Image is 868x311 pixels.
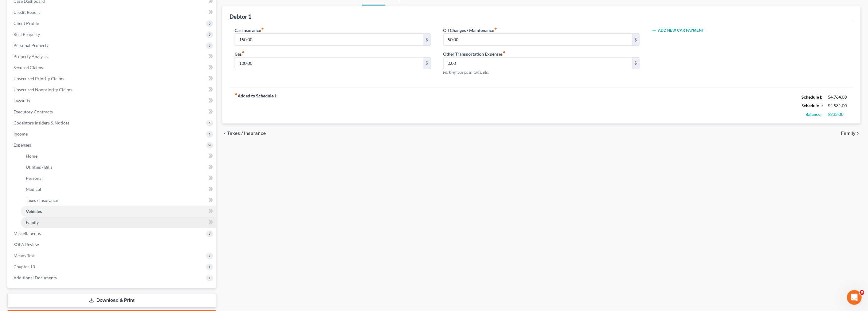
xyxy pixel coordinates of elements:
[14,87,72,92] span: Unsecured Nonpriority Claims
[14,32,40,37] span: Real Property
[5,125,101,192] div: Thank you for sending that over. Just to confirm, you would like your account transferred to "Fro...
[222,131,227,136] i: chevron_left
[227,131,266,136] span: Taxes / Insurance
[26,153,37,159] span: Home
[5,188,118,199] textarea: Message…
[14,131,28,136] span: Income
[21,162,216,173] a: Utilities / Bills
[9,106,216,117] a: Executory Contracts
[235,34,423,45] input: --
[14,65,43,70] span: Secured Claims
[841,131,856,136] span: Family
[26,198,58,203] span: Taxes / Insurance
[652,28,704,33] button: Add New Car Payment
[222,131,266,136] button: chevron_left Taxes / Insurance
[4,2,16,14] button: go back
[10,61,96,67] div: [STREET_ADDRESS]
[21,173,216,184] a: Personal
[30,3,70,8] h1: [PERSON_NAME]
[9,239,216,250] a: SOFA Review
[5,125,118,203] div: James says…
[21,217,216,228] a: Family
[423,34,431,45] div: $
[14,264,35,269] span: Chapter 13
[108,2,119,14] div: Close
[860,290,865,295] span: 8
[21,151,216,162] a: Home
[14,98,30,103] span: Lawsuits
[494,27,497,30] i: fiber_manual_record
[9,95,216,106] a: Lawsuits
[21,206,216,217] a: Vehicles
[9,62,216,73] a: Secured Claims
[235,57,423,69] input: --
[39,201,44,206] button: Start recording
[21,184,216,195] a: Medical
[856,131,861,136] i: chevron_right
[10,201,14,206] button: Emoji picker
[14,10,40,15] span: Credit Report
[443,51,506,57] label: Other Transportation Expenses
[235,93,276,119] strong: Added to Schedule J
[14,21,39,26] span: Client Profile
[443,70,489,75] span: Parking, bus pass, taxis, etc.
[9,7,216,18] a: Credit Report
[802,103,823,108] strong: Schedule J:
[21,195,216,206] a: Taxes / Insurance
[828,94,848,100] div: $4,764.00
[9,73,216,84] a: Unsecured Priority Claims
[26,209,42,214] span: Vehicles
[14,109,53,114] span: Executory Contracts
[14,54,48,59] span: Property Analysis
[14,76,64,81] span: Unsecured Priority Claims
[26,220,39,225] span: Family
[9,84,216,95] a: Unsecured Nonpriority Claims
[96,2,108,14] button: Home
[235,27,264,33] label: Car Insurance
[230,13,251,20] div: Debtor 1
[632,34,639,45] div: $
[847,290,862,305] iframe: Intercom live chat
[14,253,35,258] span: Means Test
[26,187,41,192] span: Medical
[30,8,42,14] p: Active
[503,51,506,54] i: fiber_manual_record
[9,51,216,62] a: Property Analysis
[14,275,57,280] span: Additional Documents
[261,27,264,30] i: fiber_manual_record
[10,153,85,164] a: [EMAIL_ADDRESS][PERSON_NAME][DOMAIN_NAME]
[235,93,238,96] i: fiber_manual_record
[26,175,43,181] span: Personal
[10,128,96,189] div: Thank you for sending that over. Just to confirm, you would like your account transferred to "Fro...
[14,142,31,148] span: Expenses
[444,34,632,45] input: --
[14,43,49,48] span: Personal Property
[7,293,216,308] a: Download & Print
[802,94,823,100] strong: Schedule I:
[18,3,27,13] img: Profile image for James
[14,231,41,236] span: Miscellaneous
[105,199,115,209] button: Send a message…
[235,51,245,57] label: Gas
[828,111,848,117] div: $233.00
[26,164,53,170] span: Utilities / Bills
[632,57,639,69] div: $
[14,120,69,125] span: Codebtors Insiders & Notices
[828,103,848,109] div: $4,531.00
[19,201,24,206] button: Gif picker
[806,112,822,117] strong: Balance:
[423,57,431,69] div: $
[841,131,861,136] button: Family chevron_right
[443,27,497,33] label: Oil Changes / Maintenance
[29,201,34,206] button: Upload attachment
[444,57,632,69] input: --
[242,51,245,54] i: fiber_manual_record
[14,242,39,247] span: SOFA Review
